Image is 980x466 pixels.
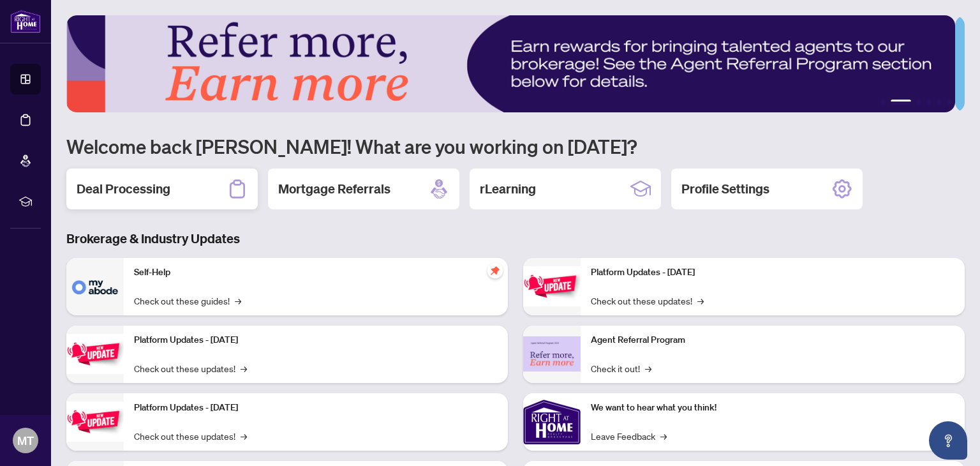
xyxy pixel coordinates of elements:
[591,361,651,375] a: Check it out!→
[17,432,34,449] span: MT
[134,294,241,308] a: Check out these guides!→
[480,180,536,198] h2: rLearning
[134,401,498,415] p: Platform Updates - [DATE]
[77,180,170,198] h2: Deal Processing
[926,100,932,105] button: 4
[929,421,967,460] button: Open asap
[591,429,667,443] a: Leave Feedback→
[134,361,247,375] a: Check out these updates!→
[66,258,124,315] img: Self-Help
[645,361,651,375] span: →
[134,429,247,443] a: Check out these updates!→
[134,266,498,280] p: Self-Help
[66,134,965,158] h1: Welcome back [PERSON_NAME]! What are you working on [DATE]?
[278,180,390,198] h2: Mortgage Referrals
[487,263,503,278] span: pushpin
[10,10,41,33] img: logo
[591,266,954,280] p: Platform Updates - [DATE]
[947,100,952,105] button: 6
[66,334,124,374] img: Platform Updates - September 16, 2025
[523,336,581,372] img: Agent Referral Program
[523,266,581,306] img: Platform Updates - June 23, 2025
[591,294,704,308] a: Check out these updates!→
[235,294,241,308] span: →
[134,333,498,347] p: Platform Updates - [DATE]
[681,180,769,198] h2: Profile Settings
[66,230,965,248] h3: Brokerage & Industry Updates
[241,429,247,443] span: →
[241,361,247,375] span: →
[697,294,704,308] span: →
[523,393,581,451] img: We want to hear what you think!
[891,100,911,105] button: 2
[591,333,954,347] p: Agent Referral Program
[880,100,886,105] button: 1
[66,15,955,112] img: Slide 1
[916,100,921,105] button: 3
[591,401,954,415] p: We want to hear what you think!
[66,402,124,442] img: Platform Updates - July 21, 2025
[937,100,942,105] button: 5
[660,429,667,443] span: →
